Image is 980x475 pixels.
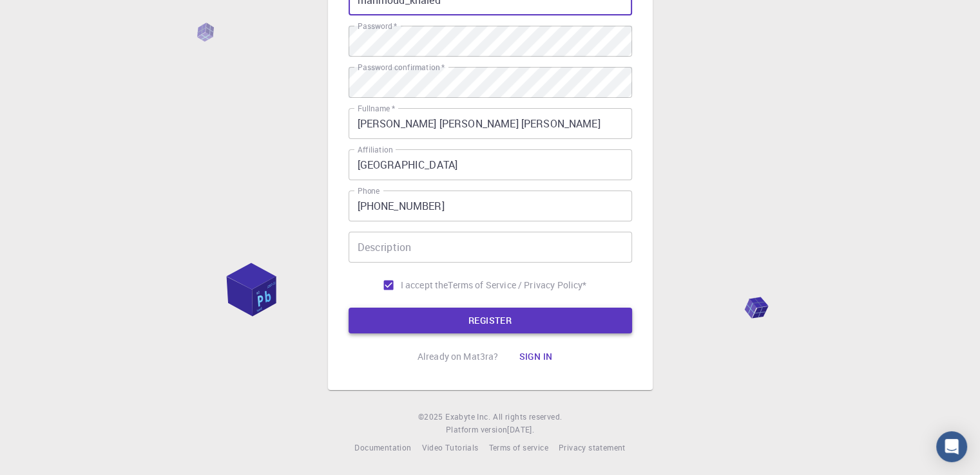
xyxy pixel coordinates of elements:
[488,442,548,454] a: Terms of service
[446,424,507,436] span: Platform version
[448,279,586,292] p: Terms of Service / Privacy Policy *
[358,185,380,196] label: Phone
[421,442,478,452] span: Video Tutorials
[358,103,395,114] label: Fullname
[354,442,411,454] a: Documentation
[507,424,534,434] span: [DATE] .
[418,350,499,363] p: Already on Mat3ra?
[508,344,562,369] button: Sign in
[445,411,490,424] a: Exabyte Inc.
[354,442,411,452] span: Documentation
[349,308,632,333] button: REGISTER
[507,424,534,436] a: [DATE].
[418,411,445,424] span: © 2025
[936,431,967,462] div: Open Intercom Messenger
[358,62,445,73] label: Password confirmation
[493,411,562,424] span: All rights reserved.
[488,442,548,452] span: Terms of service
[445,411,490,422] span: Exabyte Inc.
[358,144,392,155] label: Affiliation
[559,442,626,454] a: Privacy statement
[421,442,478,454] a: Video Tutorials
[448,279,586,292] a: Terms of Service / Privacy Policy*
[401,279,448,292] span: I accept the
[559,442,626,452] span: Privacy statement
[358,21,397,32] label: Password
